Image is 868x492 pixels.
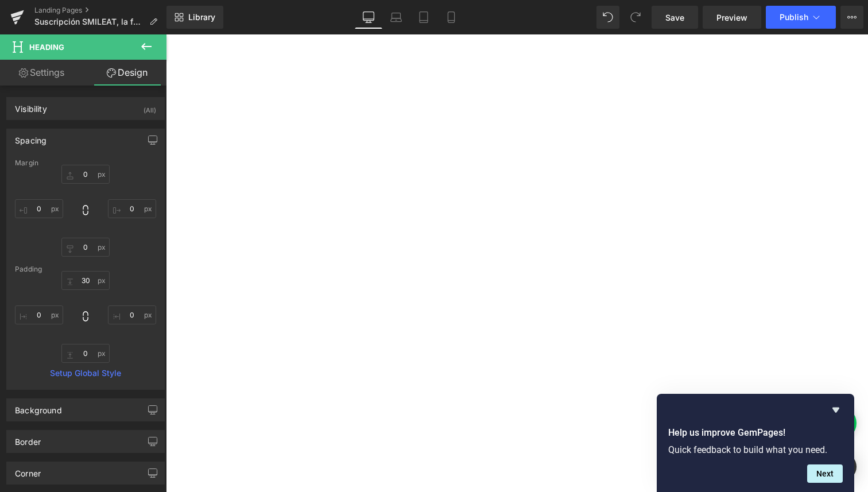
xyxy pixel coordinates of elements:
[144,98,156,117] div: (All)
[61,344,110,363] input: 0
[15,98,47,114] div: Visibility
[15,129,46,145] div: Spacing
[86,60,169,86] a: Design
[29,42,64,52] span: Heading
[596,6,619,29] button: Undo
[15,431,41,447] div: Border
[829,403,843,417] button: Hide survey
[15,369,156,378] a: Setup Global Style
[15,265,156,273] div: Padding
[624,6,647,29] button: Redo
[355,6,382,29] a: Desktop
[15,159,156,167] div: Margin
[780,13,808,22] span: Publish
[61,238,110,257] input: 0
[34,17,145,26] span: Suscripción SMILEAT, la forma más cómoda y barata de mantener llena tu despensa
[166,6,223,29] a: New Library
[61,165,110,184] input: 0
[716,11,747,24] span: Preview
[108,305,156,324] input: 0
[437,6,465,29] a: Mobile
[15,399,62,415] div: Background
[766,6,836,29] button: Publish
[665,11,684,24] span: Save
[61,271,110,290] input: 0
[382,6,410,29] a: Laptop
[15,462,41,478] div: Corner
[188,12,215,22] span: Library
[15,199,63,218] input: 0
[410,6,437,29] a: Tablet
[668,403,843,483] div: Help us improve GemPages!
[34,6,166,15] a: Landing Pages
[703,6,761,29] a: Preview
[108,199,156,218] input: 0
[840,6,863,29] button: More
[668,426,843,440] h2: Help us improve GemPages!
[807,464,843,483] button: Next question
[15,305,63,324] input: 0
[668,444,843,455] p: Quick feedback to build what you need.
